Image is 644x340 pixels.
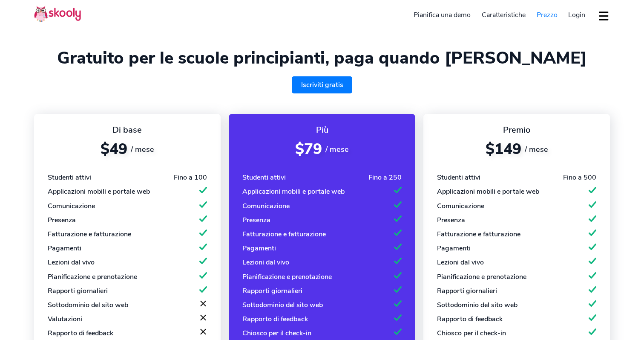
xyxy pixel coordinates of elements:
a: Iscriviti gratis [292,76,353,93]
div: Applicazioni mobili e portale web [437,187,539,196]
div: Applicazioni mobili e portale web [48,187,150,196]
span: / mese [325,144,349,154]
div: Premio [437,124,596,136]
div: Rapporti giornalieri [242,286,302,296]
div: Chiosco per il check-in [242,328,311,338]
div: Più [242,124,402,136]
div: Applicazioni mobili e portale web [242,187,345,196]
div: Fino a 250 [368,173,402,182]
div: Lezioni dal vivo [437,258,484,267]
div: Pianificazione e prenotazione [48,272,137,282]
div: Pagamenti [242,244,276,253]
img: Skooly [34,6,81,22]
div: Fino a 500 [563,173,596,182]
div: Rapporti giornalieri [48,286,108,296]
span: / mese [131,144,154,154]
a: Caratteristiche [476,8,531,22]
div: Studenti attivi [242,173,286,182]
div: Lezioni dal vivo [48,258,95,267]
button: dropdown menu [598,6,610,26]
div: Fatturazione e fatturazione [242,230,326,239]
div: Pianificazione e prenotazione [242,272,332,282]
div: Studenti attivi [437,173,480,182]
div: Fatturazione e fatturazione [48,230,131,239]
span: $149 [486,139,521,159]
div: Fino a 100 [174,173,207,182]
span: Prezzo [537,10,558,20]
a: Prezzo [531,8,563,22]
div: Pagamenti [48,244,81,253]
div: Fatturazione e fatturazione [437,230,520,239]
div: Di base [48,124,207,136]
div: Pianificazione e prenotazione [437,272,526,282]
h1: Gratuito per le scuole principianti, paga quando [PERSON_NAME] [34,48,610,68]
a: Login [563,8,591,22]
span: $49 [101,139,127,159]
div: Studenti attivi [48,173,91,182]
div: Presenza [437,215,465,225]
div: Sottodominio del sito web [48,300,128,310]
div: Pagamenti [437,244,471,253]
span: / mese [525,144,548,154]
div: Comunicazione [437,201,484,211]
a: Pianifica una demo [408,8,477,22]
span: $79 [295,139,322,159]
div: Valutazioni [48,314,82,324]
div: Rapporto di feedback [48,328,113,338]
div: Comunicazione [242,201,290,211]
div: Presenza [242,215,270,225]
div: Presenza [48,215,76,225]
div: Rapporto di feedback [242,314,308,324]
div: Lezioni dal vivo [242,258,289,267]
span: Login [568,10,585,20]
div: Sottodominio del sito web [242,300,323,310]
div: Comunicazione [48,201,95,211]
